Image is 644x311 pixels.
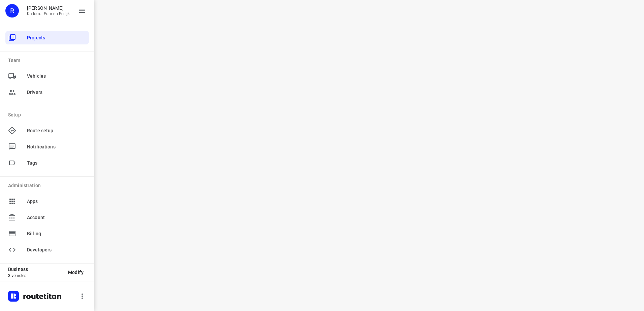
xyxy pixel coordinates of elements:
div: Drivers [5,85,89,99]
p: Kaddour Puur en Eerlijk Vlees B.V. [27,11,73,16]
div: Apps [5,195,89,208]
div: Account [5,211,89,224]
span: Developers [27,246,86,253]
div: Projects [5,31,89,44]
div: R [5,4,19,18]
span: Billing [27,230,86,237]
p: 3 vehicles [8,273,63,278]
div: Route setup [5,124,89,137]
span: Vehicles [27,73,86,80]
p: Setup [8,111,89,118]
div: Billing [5,227,89,240]
button: Modify [63,266,89,278]
div: Tags [5,156,89,170]
div: Vehicles [5,69,89,83]
p: Team [8,57,89,64]
span: Projects [27,34,86,41]
span: Route setup [27,127,86,134]
p: Rachid Kaddour [27,5,73,11]
div: Developers [5,243,89,256]
span: Account [27,214,86,221]
span: Apps [27,198,86,205]
span: Drivers [27,89,86,96]
span: Modify [68,270,84,275]
span: Notifications [27,143,86,150]
div: Notifications [5,140,89,153]
span: Tags [27,160,86,167]
p: Administration [8,182,89,189]
p: Business [8,267,63,272]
